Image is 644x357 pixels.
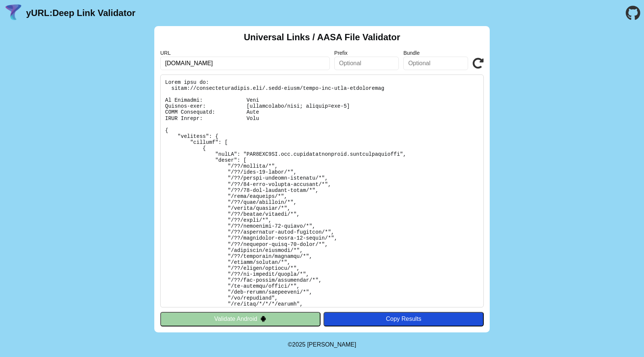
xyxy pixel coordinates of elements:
[403,50,468,56] label: Bundle
[160,75,484,307] pre: Lorem ipsu do: sitam://consecteturadipis.eli/.sedd-eiusm/tempo-inc-utla-etdoloremag Al Enimadmi: ...
[160,50,330,56] label: URL
[26,8,135,18] a: yURL:Deep Link Validator
[323,312,484,326] button: Copy Results
[307,341,356,348] a: Michael Ibragimchayev's Personal Site
[244,32,400,42] h2: Universal Links / AASA File Validator
[160,312,321,326] button: Validate Android
[403,57,468,70] input: Optional
[334,57,399,70] input: Optional
[288,332,356,357] footer: ©
[292,341,306,348] span: 2025
[334,50,399,56] label: Prefix
[160,57,330,70] input: Required
[327,316,480,322] div: Copy Results
[260,316,266,322] img: droidIcon.svg
[4,3,23,23] img: yURL Logo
